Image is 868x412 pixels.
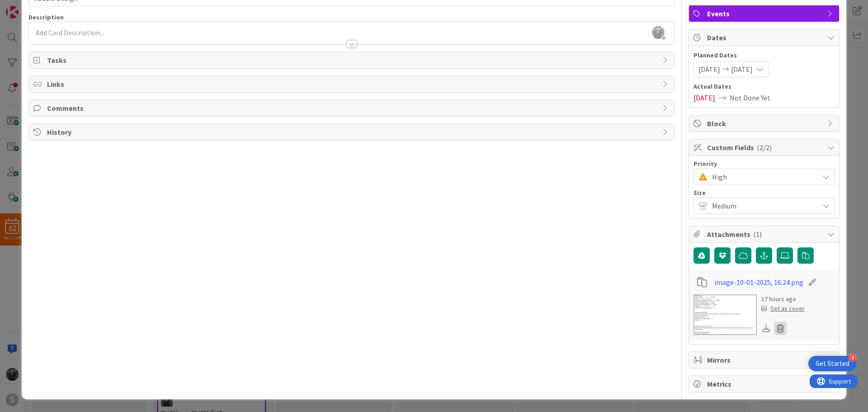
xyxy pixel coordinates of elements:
span: Custom Fields [707,142,823,153]
span: High [712,170,814,183]
span: Actual Dates [693,82,835,91]
span: Tasks [47,55,658,66]
span: History [47,127,658,137]
span: ( 2/2 ) [757,143,772,152]
div: Open Get Started checklist, remaining modules: 4 [808,356,857,371]
div: 4 [849,354,857,362]
span: Links [47,79,658,90]
span: [DATE] [698,64,720,75]
span: Attachments [707,229,823,240]
span: Events [707,8,823,19]
span: Dates [707,32,823,43]
div: Get Started [816,359,849,368]
span: ( 1 ) [753,230,762,239]
span: Description [28,13,64,21]
span: Not Done Yet [730,92,770,103]
span: Planned Dates [693,51,835,60]
span: Comments [47,103,658,114]
span: [DATE] [731,64,753,75]
div: Download [761,322,771,334]
span: Metrics [707,379,823,389]
div: Set as cover [761,304,805,313]
span: Mirrors [707,355,823,365]
img: QGFSofeIA4absrxn6bDbqycnJpUOio2d.jpg [652,26,665,39]
span: Medium [712,199,814,212]
span: [DATE] [693,92,715,103]
a: image-10-01-2025, 16:24.png [714,277,803,288]
span: Support [19,1,41,12]
div: Priority [693,161,835,167]
div: Size [693,189,835,196]
span: Block [707,118,823,129]
div: 17 hours ago [761,294,805,304]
